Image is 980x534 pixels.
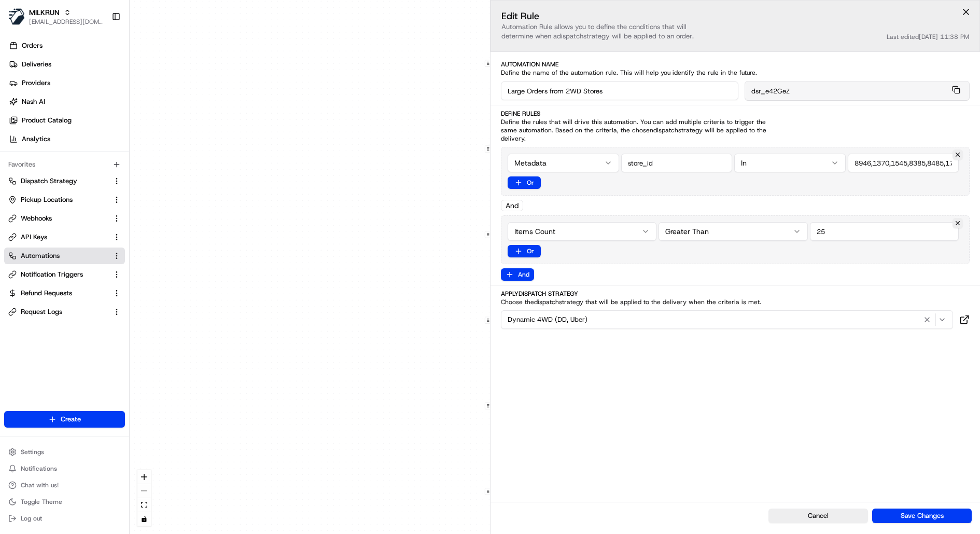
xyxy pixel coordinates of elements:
span: API Documentation [98,150,166,160]
a: Pickup Locations [8,195,108,204]
div: 💻 [88,151,96,159]
span: Pickup Locations [21,195,73,204]
div: We're available if you need us! [35,109,131,117]
span: Choose the dispatch strategy that will be applied to the delivery when the criteria is met. [501,298,782,306]
label: Automation Name [501,60,970,69]
a: 📗Knowledge Base [6,146,83,165]
button: Log out [4,511,125,526]
button: MILKRUN [29,7,60,18]
a: Dispatch Strategy [8,176,108,186]
button: Create [4,411,125,428]
a: Notification Triggers [8,270,108,279]
span: Knowledge Base [21,150,79,160]
span: Notification Triggers [21,270,83,279]
button: Notification Triggers [4,266,125,283]
a: Nash AI [4,93,129,110]
a: 💻API Documentation [83,146,171,165]
button: [EMAIL_ADDRESS][DOMAIN_NAME] [29,18,103,26]
a: Deliveries [4,56,129,73]
button: MILKRUNMILKRUN[EMAIL_ADDRESS][DOMAIN_NAME] [4,4,107,29]
span: Define the name of the automation rule. This will help you identify the rule in the future. [501,69,782,77]
div: Last edited [DATE] 11:38 PM [887,33,969,41]
button: Chat with us! [4,478,125,492]
div: And [501,200,523,211]
span: Toggle Theme [21,498,62,506]
a: Automations [8,251,108,261]
div: Start new chat [35,99,170,109]
button: Or [508,245,541,257]
span: Request Logs [21,307,62,317]
span: Providers [22,78,50,88]
span: Nash AI [22,97,45,106]
span: Analytics [22,134,50,144]
span: Product Catalog [22,116,72,125]
button: Webhooks [4,210,125,227]
button: Start new chat [176,102,189,114]
button: zoom in [137,470,151,484]
input: Value [848,154,959,172]
button: Toggle Theme [4,495,125,509]
span: API Keys [21,232,47,242]
img: 1736555255976-a54dd68f-1ca7-489b-9aae-adbdc363a1c4 [10,99,29,117]
button: Request Logs [4,304,125,320]
span: Log out [21,514,42,523]
span: Define the rules that will drive this automation. You can add multiple criteria to trigger the sa... [501,118,782,143]
span: Webhooks [21,214,52,223]
span: Refund Requests [21,289,72,298]
span: Pylon [103,175,125,183]
a: Refund Requests [8,289,108,298]
span: Notifications [21,464,57,473]
button: And [501,268,534,281]
button: API Keys [4,229,125,245]
a: Providers [4,75,129,91]
button: Pickup Locations [4,191,125,208]
img: Nash [10,10,31,31]
button: Dispatch Strategy [4,173,125,189]
input: Key [621,154,733,172]
a: Webhooks [8,214,108,223]
span: Chat with us! [21,481,59,489]
span: Create [61,415,81,424]
div: Favorites [4,156,125,173]
input: Clear [27,66,171,77]
p: Welcome 👋 [10,41,189,58]
button: Dynamic 4WD (DD, Uber) [501,310,953,329]
span: Settings [21,448,44,456]
span: Dispatch Strategy [21,176,77,186]
button: Settings [4,445,125,459]
span: Automations [21,251,60,261]
button: Refund Requests [4,285,125,302]
label: Define Rules [501,109,970,118]
button: Automations [4,248,125,264]
button: toggle interactivity [137,512,151,526]
a: Orders [4,37,129,54]
img: MILKRUN [8,8,25,25]
button: Save Changes [872,509,972,523]
a: Request Logs [8,307,108,317]
div: 📗 [10,151,19,159]
span: Deliveries [22,60,51,69]
a: Analytics [4,131,129,147]
button: Or [508,176,541,189]
span: Orders [22,41,43,50]
a: Powered byPylon [73,175,125,183]
a: Product Catalog [4,112,129,129]
button: Cancel [768,509,868,523]
button: Notifications [4,461,125,476]
input: Value [810,222,959,241]
span: Dynamic 4WD (DD, Uber) [508,315,587,324]
label: Apply Dispatch Strategy [501,290,970,298]
button: fit view [137,498,151,512]
a: API Keys [8,232,108,242]
p: Automation Rule allows you to define the conditions that will determine when a dispatch strategy ... [501,22,767,41]
h2: Edit Rule [501,11,767,21]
